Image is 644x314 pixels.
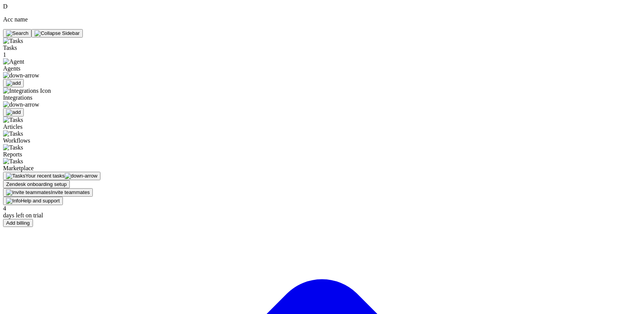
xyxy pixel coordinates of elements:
[3,123,23,130] span: Articles
[6,30,28,36] img: Search
[3,219,33,227] button: Add billing
[6,80,21,86] img: add
[3,130,23,137] img: Tasks
[3,3,8,10] span: D
[51,189,90,195] span: Invite teammates
[34,30,80,36] img: Collapse Sidebar
[3,151,22,158] span: Reports
[3,87,51,94] img: Integrations Icon
[25,173,65,179] span: Your recent tasks
[3,44,17,51] span: Tasks
[3,94,104,108] span: Integrations
[21,198,60,204] span: Help and support
[65,173,98,179] img: down-arrow
[3,65,104,79] span: Agents
[3,117,23,123] img: Tasks
[6,189,51,196] img: invite teammates
[3,212,43,219] span: days left on trial
[3,51,6,58] span: 1
[3,180,70,188] button: Zendesk onboarding setup
[3,172,100,180] button: Your recent tasks
[3,38,23,44] img: Tasks
[6,198,21,204] img: Info
[3,137,30,144] span: Workflows
[3,205,104,212] div: 4
[3,144,23,151] img: Tasks
[6,173,25,179] img: Tasks
[3,101,39,108] img: down-arrow
[3,197,63,205] button: Help and support
[3,188,93,197] button: Invite teammates
[3,16,104,23] p: Acc name
[6,109,21,115] img: add
[3,165,34,171] span: Marketplace
[3,158,23,165] img: Tasks
[3,58,24,65] img: Agent
[3,72,39,79] img: down-arrow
